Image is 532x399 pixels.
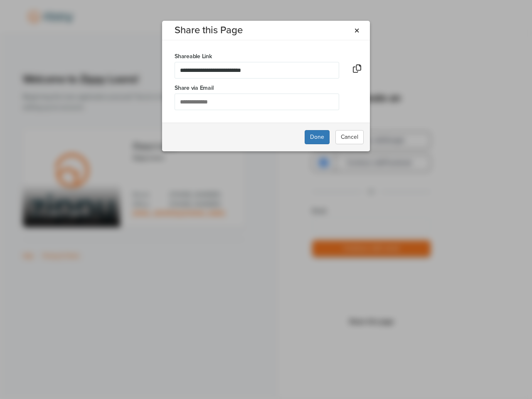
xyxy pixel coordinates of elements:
button: Copy to Clipboard [350,62,364,75]
label: Share via Email [175,84,357,91]
input: Share Via Email [175,94,339,110]
label: Shareable Link [175,53,357,60]
h2: Share this Page [175,25,243,36]
input: Shareable Link [175,62,339,79]
button: Done [305,130,330,144]
button: Close Modal [350,24,364,37]
button: Cancel [335,130,364,144]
